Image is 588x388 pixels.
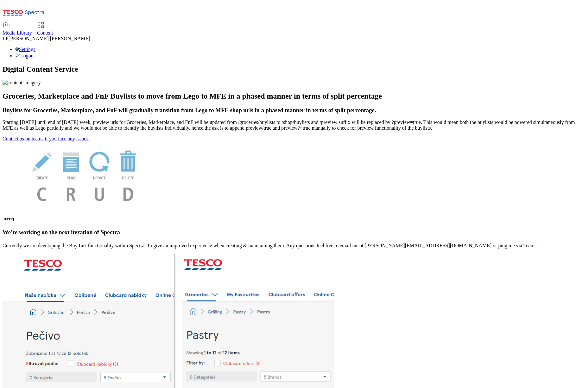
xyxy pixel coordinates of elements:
[3,80,41,86] img: content-imagery
[3,30,32,36] span: Media Library
[3,120,585,131] p: Starting [DATE] until end of [DATE] week, preview urls for Groceries, Marketplace, and FnF will b...
[3,136,90,141] a: Contact us on teams if you face any issues.
[3,107,585,114] h3: Buylists for Groceries, Marketplace, and FnF will gradually transition from Lego to MFE shop urls...
[37,30,53,36] span: Content
[3,92,585,100] h2: Groceries, Marketplace and FnF Buylists to move from Lego to MFE in a phased manner in terms of s...
[3,229,585,236] h3: We're working on the next iteration of Spectra
[3,65,585,74] h1: Digital Content Service
[9,36,90,41] span: [PERSON_NAME] [PERSON_NAME]
[15,47,35,52] a: Settings
[15,53,35,58] a: Logout
[3,36,9,41] span: LP
[3,23,32,36] a: Media Library
[37,23,53,36] a: Content
[3,243,585,249] p: Currently we are developing the Buy List functionality within Spectra. To give an improved experi...
[3,217,585,221] h6: [DATE]
[3,142,167,208] img: News Image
